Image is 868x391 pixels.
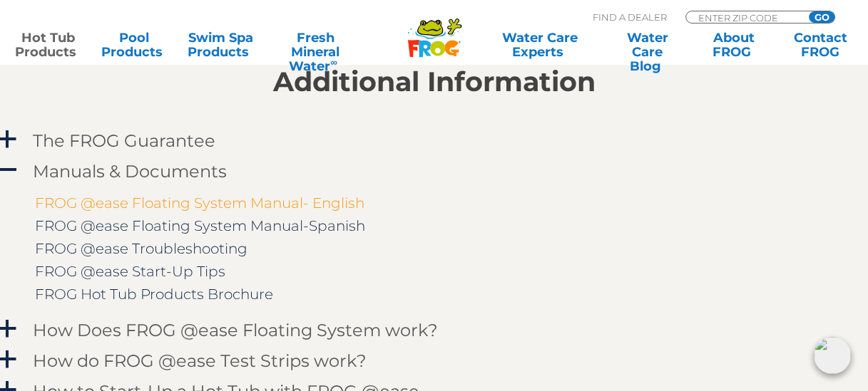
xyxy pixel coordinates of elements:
h4: The FROG Guarantee [33,131,215,150]
a: FROG Hot Tub Products Brochure [35,286,273,303]
sup: ∞ [330,56,337,68]
input: GO [809,11,834,23]
p: Find A Dealer [593,11,667,24]
a: AboutFROG [700,31,767,59]
input: Zip Code Form [697,11,793,24]
a: Swim SpaProducts [187,31,254,59]
a: FROG @ease Start-Up Tips [35,263,225,280]
a: FROG @ease Floating System Manual-Spanish [35,217,365,234]
a: Fresh MineralWater∞ [273,31,357,59]
h4: Manuals & Documents [33,162,227,181]
h4: How do FROG @ease Test Strips work? [33,351,367,370]
a: FROG @ease Floating System Manual- English [35,194,364,212]
a: FROG @ease Troubleshooting [35,240,247,257]
h4: How Does FROG @ease Floating System work? [33,320,438,340]
a: ContactFROG [787,31,854,59]
a: Hot TubProducts [14,31,81,59]
img: openIcon [814,337,851,374]
a: Water CareExperts [486,31,595,59]
a: PoolProducts [101,31,168,59]
a: Water CareBlog [614,31,681,59]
